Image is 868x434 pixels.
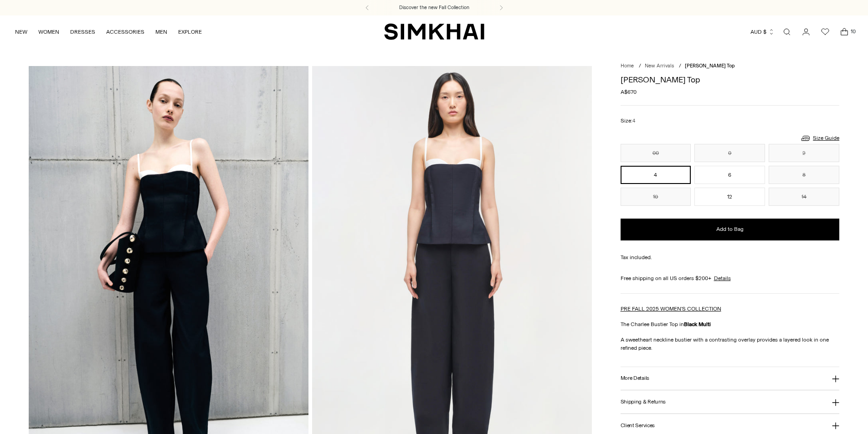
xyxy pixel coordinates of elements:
[621,88,637,96] span: A$670
[621,320,840,328] p: The Charlee Bustier Top in
[106,22,144,42] a: ACCESSORIES
[835,23,853,41] a: Open cart modal
[384,23,484,41] a: SIMKHAI
[621,219,840,240] button: Add to Bag
[694,188,765,206] button: 12
[716,225,744,233] span: Add to Bag
[694,144,765,162] button: 0
[621,144,691,162] button: 00
[714,274,731,282] a: Details
[632,118,635,124] span: 4
[621,423,655,429] h3: Client Services
[800,133,839,144] a: Size Guide
[621,166,691,184] button: 4
[797,23,815,41] a: Go to the account page
[621,274,840,282] div: Free shipping on all US orders $200+
[155,22,167,42] a: MEN
[621,336,840,352] p: A sweetheart neckline bustier with a contrasting overlay provides a layered look in one refined p...
[621,76,840,84] h1: [PERSON_NAME] Top
[621,306,721,312] a: PRE FALL 2025 WOMEN'S COLLECTION
[15,22,27,42] a: NEW
[38,22,59,42] a: WOMEN
[679,62,681,70] div: /
[769,166,839,184] button: 8
[621,375,649,381] h3: More Details
[685,63,735,69] span: [PERSON_NAME] Top
[178,22,202,42] a: EXPLORE
[639,62,641,70] div: /
[694,166,765,184] button: 6
[621,188,691,206] button: 10
[621,367,840,390] button: More Details
[621,253,840,261] div: Tax included.
[621,399,666,405] h3: Shipping & Returns
[621,63,634,69] a: Home
[621,117,635,125] label: Size:
[849,27,857,36] span: 10
[769,144,839,162] button: 2
[645,63,674,69] a: New Arrivals
[750,22,775,42] button: AUD $
[621,62,840,70] nav: breadcrumbs
[621,390,840,414] button: Shipping & Returns
[769,188,839,206] button: 14
[816,23,834,41] a: Wishlist
[684,321,711,327] strong: Black Multi
[778,23,796,41] a: Open search modal
[70,22,95,42] a: DRESSES
[399,4,469,11] a: Discover the new Fall Collection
